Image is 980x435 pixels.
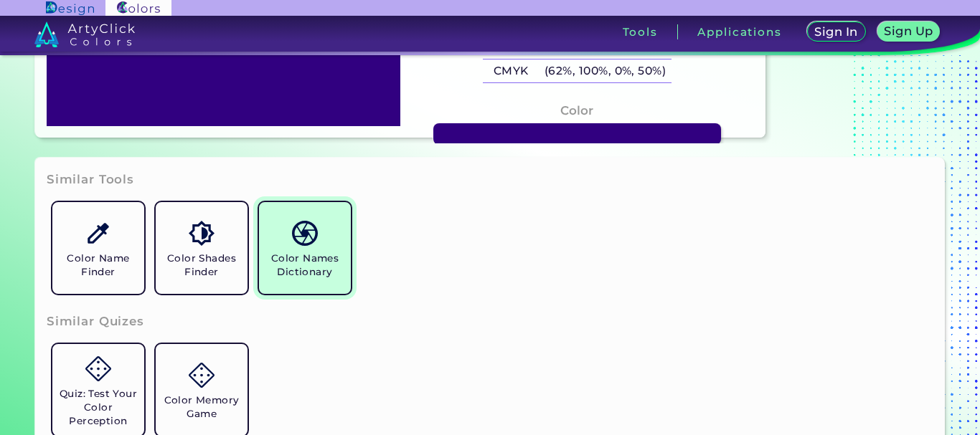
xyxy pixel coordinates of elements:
[810,23,863,41] a: Sign In
[85,221,110,246] img: icon_color_name_finder.svg
[47,196,150,300] a: Color Name Finder
[189,221,214,246] img: icon_color_shades.svg
[253,196,357,300] a: Color Names Dictionary
[150,196,253,300] a: Color Shades Finder
[34,21,136,47] img: logo_artyclick_colors_white.svg
[161,393,242,421] h5: Color Memory Game
[880,23,937,41] a: Sign Up
[816,27,856,37] h5: Sign In
[483,59,539,83] h5: CMYK
[58,252,138,279] h5: Color Name Finder
[85,356,110,381] img: icon_game.svg
[560,100,593,121] h4: Color
[161,252,242,279] h5: Color Shades Finder
[265,252,345,279] h5: Color Names Dictionary
[697,27,781,37] h3: Applications
[623,27,658,37] h3: Tools
[886,26,930,37] h5: Sign Up
[46,1,94,15] img: ArtyClick Design logo
[47,313,144,330] h3: Similar Quizes
[189,363,214,388] img: icon_game.svg
[47,171,134,188] h3: Similar Tools
[292,221,317,246] img: icon_color_names_dictionary.svg
[58,387,138,428] h5: Quiz: Test Your Color Perception
[539,59,672,83] h5: (62%, 100%, 0%, 50%)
